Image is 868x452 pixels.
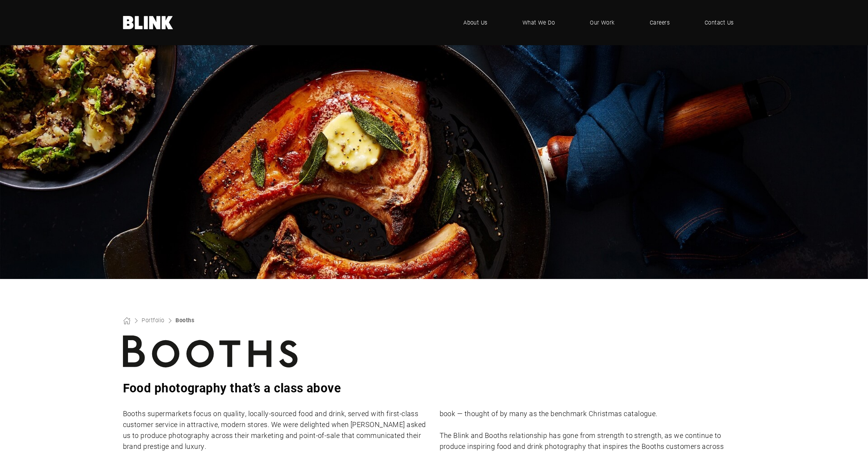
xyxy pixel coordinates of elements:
[578,11,626,34] a: Our Work
[693,11,745,34] a: Contact Us
[123,378,745,397] h3: Food photography that’s a class above
[175,316,194,324] a: Booths
[705,18,734,27] span: Contact Us
[123,408,429,452] p: Booths supermarkets focus on quality, locally-sourced food and drink, served with first-class cus...
[511,11,567,34] a: What We Do
[650,18,670,27] span: Careers
[142,316,164,324] a: Portfolio
[452,11,499,34] a: About Us
[638,11,681,34] a: Careers
[123,16,174,29] a: Home
[463,18,487,27] span: About Us
[523,18,555,27] span: What We Do
[590,18,615,27] span: Our Work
